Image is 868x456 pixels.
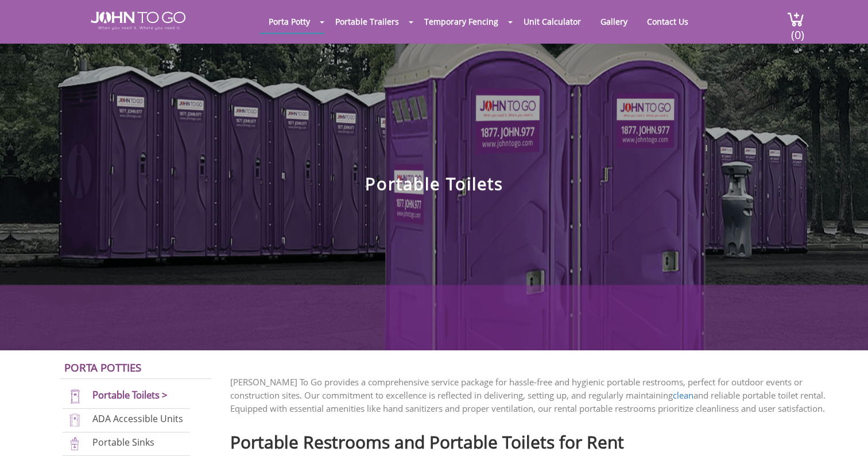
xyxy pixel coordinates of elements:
[64,360,141,374] a: Porta Potties
[592,10,636,33] a: Gallery
[260,10,319,33] a: Porta Potty
[790,18,804,42] span: (0)
[230,427,851,451] h2: Portable Restrooms and Portable Toilets for Rent
[91,11,185,30] img: JOHN to go
[63,389,87,404] img: portable-toilets-new.png
[822,410,868,456] button: Live Chat
[92,388,168,401] a: Portable Toilets >
[673,389,693,401] a: clean
[787,11,804,27] img: cart a
[327,10,408,33] a: Portable Trailers
[230,376,851,415] p: [PERSON_NAME] To Go provides a comprehensive service package for hassle-free and hygienic portabl...
[92,436,154,449] a: Portable Sinks
[638,10,697,33] a: Contact Us
[416,10,507,33] a: Temporary Fencing
[515,10,590,33] a: Unit Calculator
